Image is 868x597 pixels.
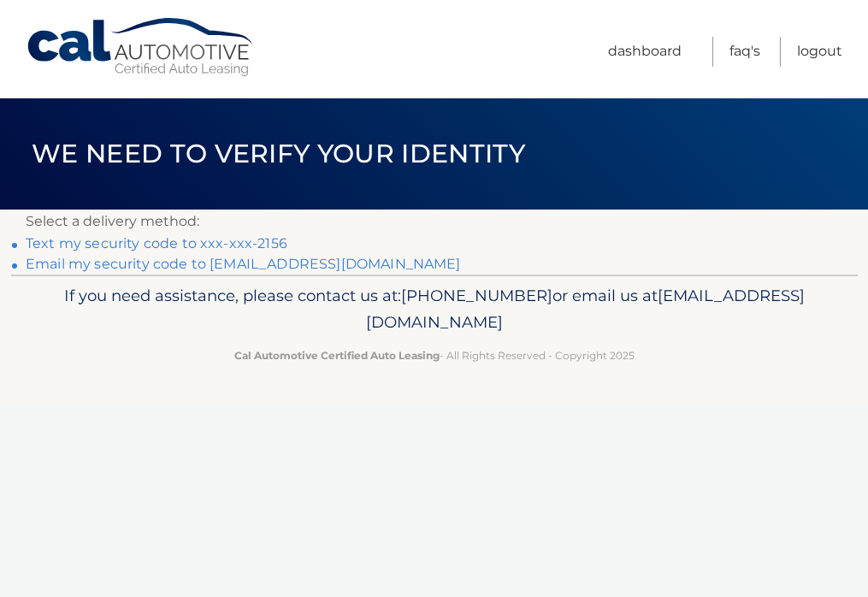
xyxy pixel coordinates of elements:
strong: Cal Automotive Certified Auto Leasing [234,349,440,362]
a: Cal Automotive [26,17,257,78]
span: [PHONE_NUMBER] [401,286,552,305]
span: We need to verify your identity [32,138,525,169]
a: Logout [797,37,842,67]
a: Dashboard [608,37,682,67]
p: - All Rights Reserved - Copyright 2025 [37,346,832,364]
p: Select a delivery method: [26,210,842,233]
a: Text my security code to xxx-xxx-2156 [26,235,287,251]
a: Email my security code to [EMAIL_ADDRESS][DOMAIN_NAME] [26,256,461,272]
a: FAQ's [729,37,760,67]
p: If you need assistance, please contact us at: or email us at [37,282,832,337]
